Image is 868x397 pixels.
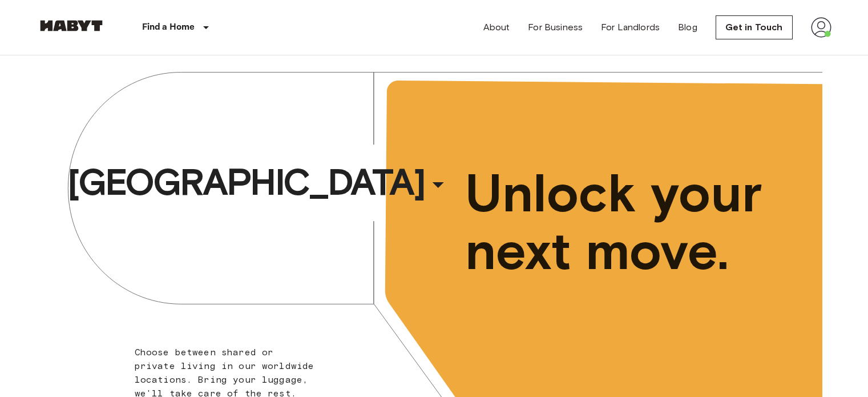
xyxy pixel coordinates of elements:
[528,21,583,34] a: For Business
[678,21,697,34] a: Blog
[63,156,457,208] button: [GEOGRAPHIC_DATA]
[811,17,831,38] img: avatar
[465,165,776,280] span: Unlock your next move.
[601,21,660,34] a: For Landlords
[142,21,195,34] p: Find a Home
[67,159,425,205] span: [GEOGRAPHIC_DATA]
[716,15,793,39] a: Get in Touch
[483,21,510,34] a: About
[37,20,106,31] img: Habyt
